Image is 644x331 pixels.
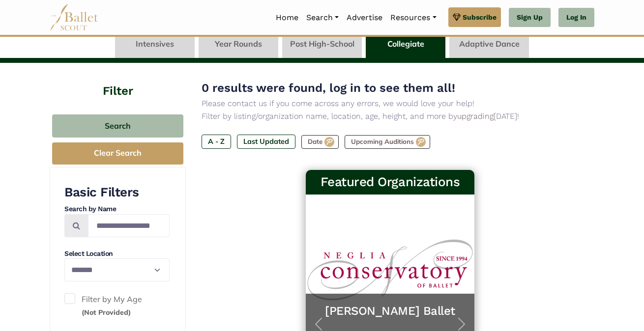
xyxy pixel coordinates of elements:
[301,135,339,149] label: Date
[202,135,231,148] label: A - Z
[345,135,430,149] label: Upcoming Auditions
[88,214,170,237] input: Search by names...
[64,293,170,318] label: Filter by My Age
[113,30,197,58] li: Intensives
[272,7,302,28] a: Home
[509,8,551,28] a: Sign Up
[302,7,343,28] a: Search
[314,174,467,191] h3: Featured Organizations
[453,12,461,23] img: gem.svg
[64,249,170,259] h4: Select Location
[280,30,364,58] li: Post High-School
[82,308,131,317] small: (Not Provided)
[52,142,183,165] button: Clear Search
[463,12,497,23] span: Subscribe
[202,81,455,95] span: 0 results were found, log in to see them all!
[457,111,494,121] a: upgrading
[237,135,295,148] label: Last Updated
[343,7,386,28] a: Advertise
[64,184,170,201] h3: Basic Filters
[202,110,579,123] p: Filter by listing/organization name, location, age, height, and more by [DATE]!
[316,303,465,319] a: [PERSON_NAME] Ballet
[52,114,183,138] button: Search
[197,30,280,58] li: Year Rounds
[50,63,186,100] h4: Filter
[64,204,170,214] h4: Search by Name
[386,7,440,28] a: Resources
[364,30,447,58] li: Collegiate
[448,7,501,27] a: Subscribe
[202,97,579,110] p: Please contact us if you come across any errors, we would love your help!
[447,30,531,58] li: Adaptive Dance
[558,8,594,28] a: Log In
